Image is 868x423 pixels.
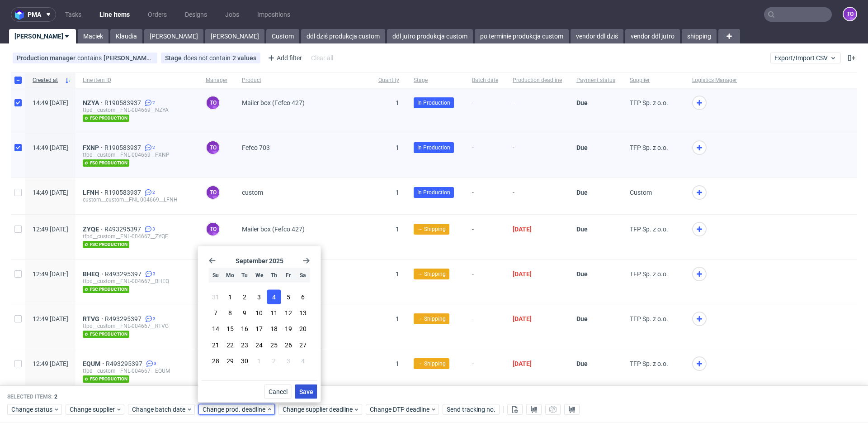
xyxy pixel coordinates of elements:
[144,29,203,43] a: [PERSON_NAME]
[472,144,498,167] span: -
[252,290,266,304] button: Wed Sep 03 2025
[104,99,143,106] a: R190583937
[513,315,532,322] span: [DATE]
[576,144,588,151] span: Due
[692,77,737,84] span: Logistics Manager
[152,189,155,196] span: 2
[472,270,498,293] span: -
[770,53,841,63] button: Export/Import CSV
[83,270,105,278] a: BHEQ
[154,360,156,367] span: 3
[28,11,41,18] span: pma
[630,99,668,106] span: TFP Sp. z o.o.
[15,10,28,20] img: logo
[630,315,668,322] span: TFP Sp. z o.o.
[272,293,276,302] span: 4
[110,29,142,43] a: Klaudia
[257,356,261,365] span: 1
[266,29,299,43] a: Custom
[630,360,668,367] span: TFP Sp. z o.o.
[443,404,500,415] button: Send tracking no.
[513,270,532,278] span: [DATE]
[207,96,219,109] figcaption: to
[33,270,68,278] span: 12:49 [DATE]
[472,226,498,248] span: -
[238,322,252,336] button: Tue Sep 16 2025
[378,77,399,84] span: Quantity
[205,29,264,43] a: [PERSON_NAME]
[299,324,307,333] span: 20
[228,293,232,302] span: 1
[238,337,252,352] button: Tue Sep 23 2025
[83,99,104,106] span: NZYA
[228,308,232,317] span: 8
[104,189,143,196] a: R190583937
[281,306,295,320] button: Fri Sep 12 2025
[77,54,104,62] span: contains
[60,7,87,22] a: Tasks
[301,29,385,43] a: ddl dziś produkcja custom
[513,189,562,203] span: -
[414,77,458,84] span: Stage
[33,189,68,196] span: 14:49 [DATE]
[417,270,446,278] span: → Shipping
[301,293,305,302] span: 6
[844,8,856,20] figcaption: to
[242,144,270,151] span: Fefco 703
[203,405,266,414] span: Change prod. deadline
[630,77,678,84] span: Supplier
[209,257,216,264] span: Go back 1 month
[242,226,305,233] span: Mailer box (Fefco 427)
[283,405,353,414] span: Change supplier deadline
[212,324,219,333] span: 14
[396,189,399,196] span: 1
[252,306,266,320] button: Wed Sep 10 2025
[209,257,310,264] section: September 2025
[417,315,446,323] span: → Shipping
[78,29,108,43] a: Maciek
[417,360,446,368] span: → Shipping
[472,315,498,338] span: -
[83,151,191,159] div: tfpd__custom__FNL-004669__FXNP
[242,99,305,106] span: Mailer box (Fefco 427)
[396,226,399,233] span: 1
[207,141,219,154] figcaption: to
[104,144,143,151] a: R190583937
[165,54,184,62] span: Stage
[105,270,143,278] a: R493295397
[309,52,335,64] div: Clear all
[774,54,837,62] span: Export/Import CSV
[281,268,295,283] div: Fr
[252,268,266,283] div: We
[296,353,310,368] button: Sat Oct 04 2025
[238,353,252,368] button: Tue Sep 30 2025
[83,233,191,240] div: tfpd__custom__FNL-004667__ZYQE
[17,54,77,62] span: Production manager
[270,308,278,317] span: 11
[83,360,106,367] a: EQUM
[83,196,191,203] div: custom__custom__FNL-004669__LFNH
[83,189,104,196] a: LFNH
[83,367,191,375] div: tfpd__custom__FNL-004667__EQUM
[387,29,473,43] a: ddl jutro produkcja custom
[238,306,252,320] button: Tue Sep 09 2025
[513,99,562,122] span: -
[252,337,266,352] button: Wed Sep 24 2025
[223,337,237,352] button: Mon Sep 22 2025
[299,308,307,317] span: 13
[207,223,219,236] figcaption: to
[206,77,227,84] span: Manager
[285,340,292,349] span: 26
[475,29,569,43] a: po terminie produkcja custom
[7,394,52,401] span: Selected items:
[226,340,234,349] span: 22
[104,226,143,233] a: R493295397
[223,322,237,336] button: Mon Sep 15 2025
[11,7,56,22] button: pma
[33,226,68,233] span: 12:49 [DATE]
[630,189,652,196] span: Custom
[209,268,223,283] div: Su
